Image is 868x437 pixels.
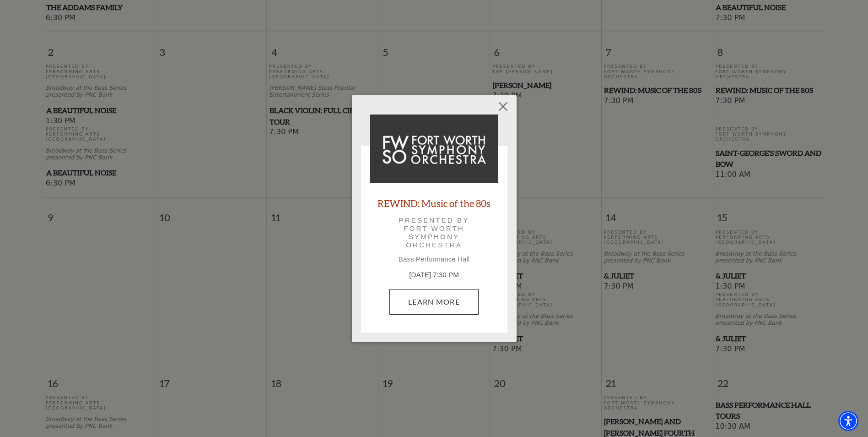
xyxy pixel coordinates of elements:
p: Presented by Fort Worth Symphony Orchestra [383,216,485,250]
button: Close [494,98,512,115]
a: REWIND: Music of the 80s [377,197,491,209]
div: Accessibility Menu [838,411,858,431]
a: November 8, 7:30 PM Learn More [389,289,479,315]
p: [DATE] 7:30 PM [370,270,498,280]
img: REWIND: Music of the 80s [370,115,498,183]
p: Bass Performance Hall [370,255,498,263]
